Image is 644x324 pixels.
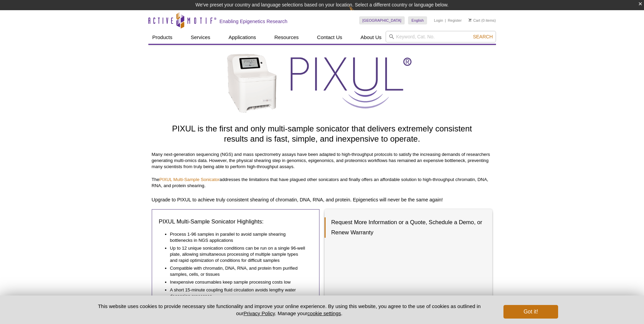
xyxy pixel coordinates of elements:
h3: PIXUL Multi-Sample Sonicator Highlights: [159,218,312,226]
li: Up to 12 unique sonication conditions can be run on a single 96-well plate, allowing simultaneous... [170,244,306,264]
li: Compatible with chromatin, DNA, RNA, and protein from purified samples, cells, or tissues [170,264,306,277]
a: Contact Us [313,31,346,44]
h1: PIXUL is the first and only multi-sample sonicator that delivers extremely consistent results and... [169,124,476,145]
a: Register [448,18,462,23]
a: Cart [468,18,480,23]
img: Change Here [349,5,367,21]
li: Inexpensive consumables keep sample processing costs low [170,277,306,285]
li: | [445,16,446,24]
a: Products [148,31,177,44]
li: Process 1-96 samples in parallel to avoid sample shearing bottlenecks in NGS applications [170,231,306,244]
img: Your Cart [468,18,472,22]
a: PIXUL Multi-Sample Sonicator [159,177,220,182]
p: This website uses cookies to provide necessary site functionality and improve your online experie... [86,303,493,317]
img: PIXUL Multi-sample Sonicator [220,51,424,115]
li: (0 items) [468,16,496,24]
a: Login [434,18,443,23]
span: Search [473,34,493,39]
a: Services [187,31,215,44]
a: Privacy Policy [243,310,275,316]
button: cookie settings [307,310,341,316]
li: A short 15-minute coupling fluid circulation avoids lengthy water degassing processes [170,285,306,299]
a: Resources [270,31,303,44]
h2: Enabling Epigenetics Research [220,18,288,24]
input: Keyword, Cat. No. [386,31,496,42]
p: Many next-generation sequencing (NGS) and mass spectrometry assays have been adapted to high-thro... [152,151,493,170]
button: Search [471,34,495,40]
a: [GEOGRAPHIC_DATA] [359,16,405,24]
p: The addresses the limitations that have plagued other sonicators and finally offers an affordable... [152,177,493,189]
h2: Upgrade to PIXUL to achieve truly consistent shearing of chromatin, DNA, RNA, and protein. Epigen... [152,196,493,204]
h3: Request More Information or a Quote, Schedule a Demo, or Renew Warranty [325,217,485,238]
a: About Us [356,31,386,44]
a: English [408,16,427,24]
a: Applications [224,31,260,44]
button: Got it! [503,305,558,319]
